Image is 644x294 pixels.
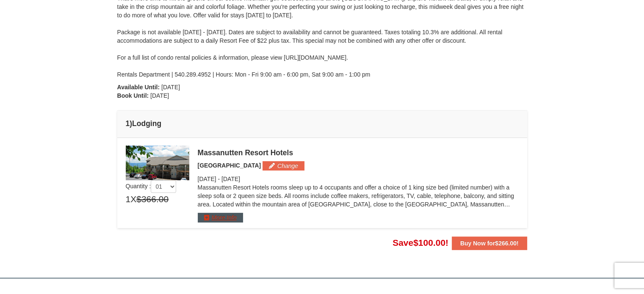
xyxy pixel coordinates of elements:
img: 19219026-1-e3b4ac8e.jpg [126,146,189,180]
span: $366.00 [136,193,169,206]
span: [DATE] [150,92,169,99]
p: Massanutten Resort Hotels rooms sleep up to 4 occupants and offer a choice of 1 king size bed (li... [198,183,519,209]
strong: Buy Now for ! [460,240,519,247]
span: - [218,176,220,182]
span: $100.00 [413,238,445,247]
span: [GEOGRAPHIC_DATA] [198,162,261,169]
span: Save ! [392,238,448,247]
strong: Available Until: [117,84,160,91]
span: Quantity : [126,183,177,190]
span: $266.00 [495,240,517,247]
div: Massanutten Resort Hotels [198,148,519,157]
span: ) [130,119,132,128]
span: X [130,193,136,206]
button: Change [263,161,304,170]
h4: 1 Lodging [126,119,519,128]
span: [DATE] [221,176,240,182]
button: Buy Now for$266.00! [452,236,527,250]
span: [DATE] [161,84,180,91]
span: [DATE] [198,176,216,182]
span: 1 [126,193,131,206]
button: More Info [198,213,243,222]
strong: Book Until: [117,92,149,99]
